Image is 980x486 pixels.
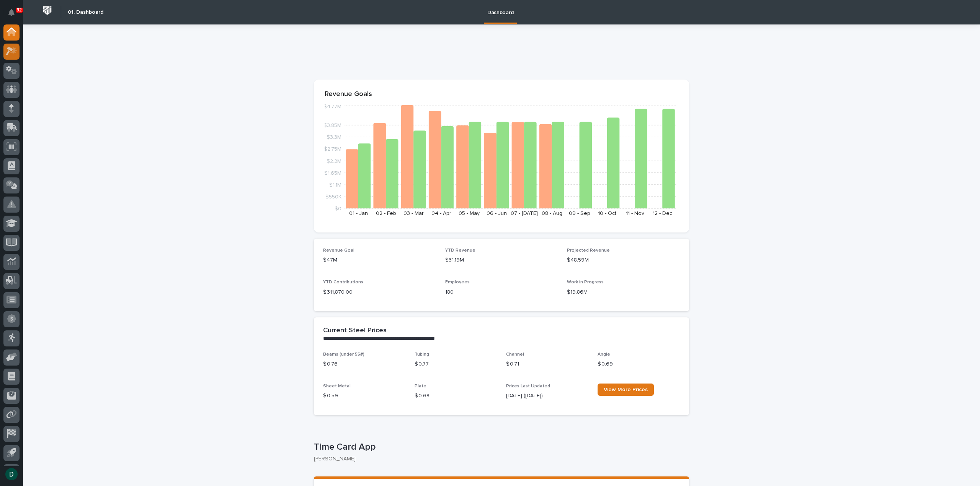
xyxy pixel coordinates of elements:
span: YTD Revenue [445,248,475,253]
text: 02 - Feb [376,211,396,216]
span: View More Prices [604,387,648,392]
tspan: $4.77M [323,104,341,109]
p: $ 0.59 [323,392,405,400]
span: Plate [415,384,426,388]
span: Projected Revenue [567,248,610,253]
text: 03 - Mar [403,211,424,216]
h2: Current Steel Prices [323,327,387,335]
span: Sheet Metal [323,384,351,388]
p: 92 [17,7,22,13]
tspan: $2.2M [327,158,341,164]
tspan: $1.1M [329,182,341,187]
p: [DATE] ([DATE]) [506,392,588,400]
span: Revenue Goal [323,248,354,253]
p: [PERSON_NAME] [314,456,683,462]
tspan: $3.3M [327,135,341,140]
tspan: $2.75M [324,146,341,152]
button: users-avatar [3,466,20,482]
text: 05 - May [459,211,480,216]
tspan: $550K [325,194,341,199]
tspan: $3.85M [323,123,341,128]
p: $47M [323,256,436,264]
p: $ 0.68 [415,392,497,400]
span: Angle [598,352,610,357]
span: YTD Contributions [323,280,363,284]
a: View More Prices [598,384,654,396]
p: $19.86M [567,288,680,296]
p: $31.19M [445,256,558,264]
p: Revenue Goals [325,90,678,99]
img: Workspace Logo [40,3,54,18]
text: 08 - Aug [542,211,562,216]
text: 07 - [DATE] [511,211,538,216]
div: Notifications92 [10,9,20,21]
button: Notifications [3,5,20,21]
text: 11 - Nov [626,211,644,216]
span: Prices Last Updated [506,384,550,388]
p: $ 0.77 [415,360,497,368]
p: $48.59M [567,256,680,264]
tspan: $0 [335,206,341,211]
p: Time Card App [314,442,686,453]
span: Channel [506,352,524,357]
span: Employees [445,280,470,284]
span: Tubing [415,352,429,357]
text: 10 - Oct [598,211,616,216]
span: Beams (under 55#) [323,352,364,357]
p: $ 0.71 [506,360,588,368]
h2: 01. Dashboard [68,9,103,16]
p: $ 311,870.00 [323,288,436,296]
text: 12 - Dec [653,211,672,216]
p: 180 [445,288,558,296]
tspan: $1.65M [324,170,341,176]
text: 06 - Jun [487,211,507,216]
p: $ 0.69 [598,360,680,368]
text: 09 - Sep [569,211,590,216]
span: Work in Progress [567,280,604,284]
text: 01 - Jan [349,211,368,216]
p: $ 0.76 [323,360,405,368]
text: 04 - Apr [431,211,451,216]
